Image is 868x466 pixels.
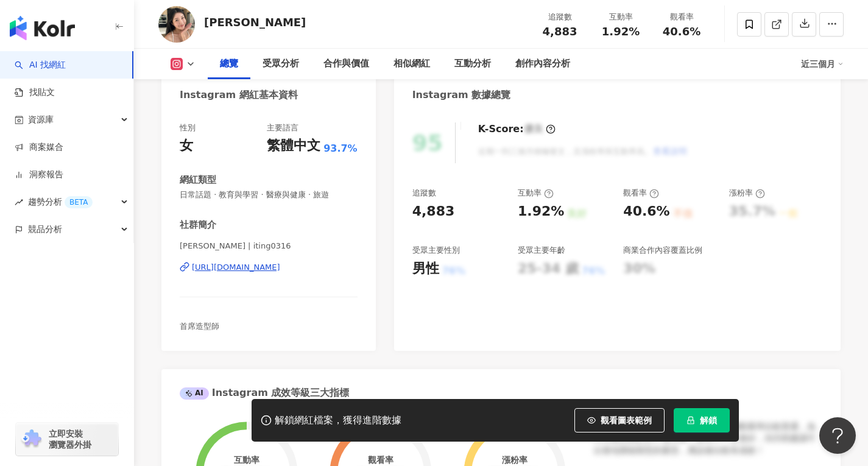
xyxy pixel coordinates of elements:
span: 解鎖 [700,415,717,425]
div: 網紅類型 [180,174,216,186]
div: 商業合作內容覆蓋比例 [623,245,702,256]
div: 解鎖網紅檔案，獲得進階數據 [275,414,401,427]
div: 合作與價值 [323,57,369,71]
div: [URL][DOMAIN_NAME] [192,262,280,273]
div: 繁體中文 [267,136,320,155]
div: 漲粉率 [729,188,765,199]
div: 1.92% [518,202,564,221]
div: 相似網紅 [393,57,430,71]
span: 首席造型師 [180,322,219,331]
a: [URL][DOMAIN_NAME] [180,262,358,273]
span: 93.7% [323,142,358,155]
div: Instagram 成效等級三大指標 [180,386,349,400]
div: Instagram 網紅基本資料 [180,88,298,102]
span: 趨勢分析 [28,188,93,216]
span: rise [15,198,23,207]
span: 1.92% [602,26,640,38]
span: [PERSON_NAME] | iting0316 [180,241,358,252]
img: KOL Avatar [158,6,195,43]
span: 4,883 [543,25,577,38]
span: 40.6% [663,26,700,38]
div: 40.6% [623,202,669,221]
div: 受眾分析 [263,57,299,71]
div: 受眾主要年齡 [518,245,565,256]
div: 觀看率 [368,455,393,465]
a: 洞察報告 [15,169,63,181]
div: 創作內容分析 [515,57,570,71]
div: 女 [180,136,193,155]
a: 找貼文 [15,86,55,99]
div: 觀看率 [623,188,659,199]
div: 性別 [180,122,196,133]
div: 追蹤數 [537,11,583,23]
div: 受眾主要性別 [412,245,460,256]
button: 觀看圖表範例 [574,408,665,432]
span: 立即安裝 瀏覽器外掛 [49,428,91,450]
div: 社群簡介 [180,219,216,231]
div: 追蹤數 [412,188,436,199]
img: chrome extension [19,429,43,449]
img: logo [10,16,75,40]
div: [PERSON_NAME] [204,15,306,30]
a: 商案媒合 [15,141,63,154]
div: BETA [65,196,93,208]
span: 觀看圖表範例 [601,415,652,425]
div: K-Score : [478,122,556,136]
div: 主要語言 [267,122,298,133]
div: 總覽 [220,57,238,71]
div: 4,883 [412,202,455,221]
div: AI [180,387,209,400]
div: Instagram 數據總覽 [412,88,511,102]
div: 漲粉率 [502,455,528,465]
button: 解鎖 [674,408,730,432]
span: 日常話題 · 教育與學習 · 醫療與健康 · 旅遊 [180,189,358,200]
div: 互動率 [234,455,259,465]
div: 男性 [412,259,439,278]
span: 資源庫 [28,106,54,133]
span: 競品分析 [28,216,62,243]
div: 互動分析 [454,57,491,71]
div: 近三個月 [801,54,844,74]
a: chrome extension立即安裝 瀏覽器外掛 [16,423,118,456]
span: lock [686,416,695,425]
a: searchAI 找網紅 [15,59,66,71]
div: 互動率 [598,11,644,23]
div: 觀看率 [658,11,705,23]
div: 互動率 [518,188,554,199]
